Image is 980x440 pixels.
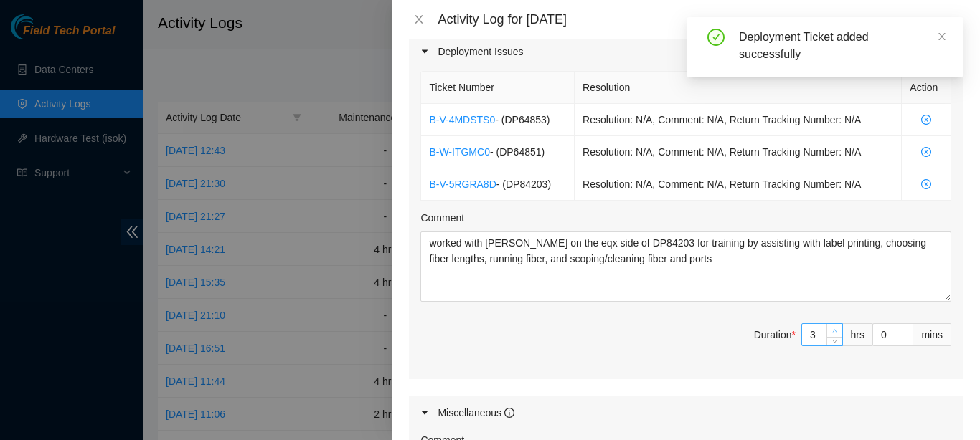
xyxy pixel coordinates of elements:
[575,104,902,136] td: Resolution: N/A, Comment: N/A, Return Tracking Number: N/A
[831,337,839,345] span: down
[937,32,947,42] span: close
[420,408,429,417] span: caret-right
[409,396,963,429] div: Miscellaneous info-circle
[826,337,842,345] span: Decrease Value
[420,47,429,56] span: caret-right
[420,231,951,302] textarea: Comment
[739,29,946,63] div: Deployment Ticket added successfully
[409,13,429,27] button: Close
[910,147,943,157] span: close-circle
[409,35,963,68] div: Deployment Issues
[707,29,725,46] span: check-circle
[831,327,839,335] span: up
[913,323,951,346] div: mins
[910,115,943,125] span: close-circle
[429,178,496,190] a: B-V-5RGRA8D
[421,72,575,104] th: Ticket Number
[826,324,842,337] span: Increase Value
[495,114,550,125] span: - ( DP64853 )
[843,323,873,346] div: hrs
[910,179,943,189] span: close-circle
[575,72,902,104] th: Resolution
[429,146,490,158] a: B-W-ITGMC0
[754,327,796,343] div: Duration
[438,11,963,27] div: Activity Log for [DATE]
[504,408,514,418] span: info-circle
[496,178,551,190] span: - ( DP84203 )
[575,168,902,201] td: Resolution: N/A, Comment: N/A, Return Tracking Number: N/A
[413,14,425,25] span: close
[429,114,495,125] a: B-V-4MDSTS0
[438,405,514,421] div: Miscellaneous
[420,210,464,226] label: Comment
[575,136,902,168] td: Resolution: N/A, Comment: N/A, Return Tracking Number: N/A
[490,146,545,158] span: - ( DP64851 )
